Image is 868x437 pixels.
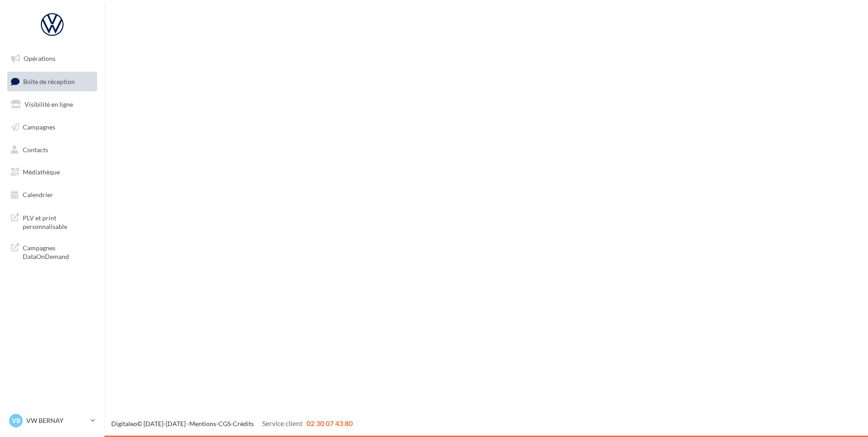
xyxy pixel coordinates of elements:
a: Médiathèque [5,163,99,182]
a: Opérations [5,49,99,68]
span: Campagnes DataOnDemand [23,242,94,261]
span: Visibilité en ligne [25,100,73,108]
span: PLV et print personnalisable [23,212,94,231]
span: Opérations [24,55,55,62]
a: CGS [218,420,231,427]
span: Calendrier [23,191,53,199]
span: VB [12,416,20,425]
span: © [DATE]-[DATE] - - - [111,420,353,427]
a: Campagnes DataOnDemand [5,238,99,265]
a: Calendrier [5,185,99,204]
span: 02 30 07 43 80 [306,419,353,427]
a: Contacts [5,140,99,159]
a: Boîte de réception [5,72,99,91]
a: Campagnes [5,118,99,137]
a: Digitaleo [111,420,137,427]
a: Mentions [189,420,216,427]
p: VW BERNAY [26,416,87,425]
a: Crédits [233,420,254,427]
span: Médiathèque [23,168,60,176]
span: Contacts [23,145,48,153]
a: PLV et print personnalisable [5,208,99,235]
a: VB VW BERNAY [7,412,97,429]
span: Service client [262,419,303,427]
a: Visibilité en ligne [5,95,99,114]
span: Boîte de réception [23,77,75,85]
span: Campagnes [23,123,55,131]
